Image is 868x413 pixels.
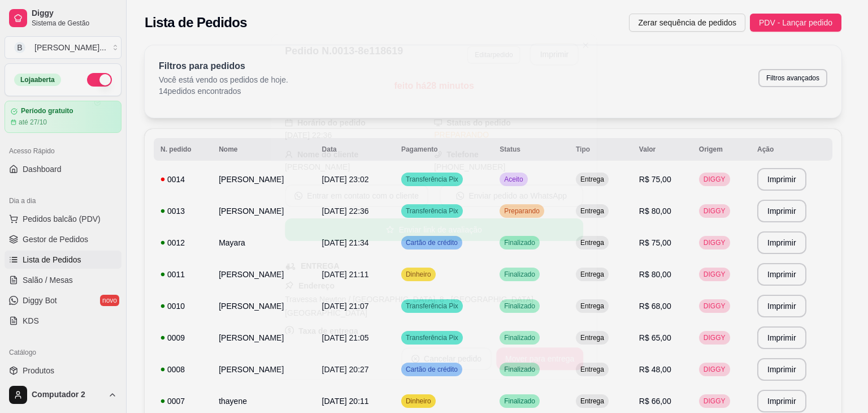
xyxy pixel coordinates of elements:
div: PREPARANDO [434,129,583,141]
strong: Nome do cliente [297,150,358,159]
span: whats-app [294,192,302,200]
strong: Horário do pedido [297,118,366,127]
span: [DATE] 22:36 [285,131,332,140]
span: Travessa Newton / [GEOGRAPHIC_DATA], 8 - [GEOGRAPHIC_DATA] [GEOGRAPHIC_DATA] [285,295,533,317]
button: starEnviar link de avaliação [285,218,583,241]
button: Imprimir [530,43,579,66]
button: Close [576,36,594,54]
strong: Endereço [298,281,335,290]
span: [PHONE_NUMBER] [434,162,505,171]
span: desktop [434,119,442,127]
span: pushpin [285,281,294,290]
button: whats-appEnviar pedido ao WhatsApp [440,184,583,207]
span: calendar [285,119,293,127]
span: star [386,226,394,234]
strong: Telefone [446,150,479,159]
span: phone [434,150,442,158]
span: user [285,150,293,158]
button: close-circleCancelar pedido [401,347,492,370]
strong: Status do pedido [446,118,511,127]
span: [PERSON_NAME] [285,162,350,171]
strong: Taxa de entrega [298,326,358,335]
button: Editarpedido [467,46,520,64]
span: feito há 28 minutos [394,81,474,91]
span: whats-app [456,192,464,200]
button: whats-appEntrar em contato com o cliente [285,184,428,207]
div: ENTREGA [301,260,339,272]
h3: Pedido N. 0013-8e118619 [285,43,403,66]
span: dollar [285,326,294,335]
button: Mover para entrega [496,347,583,370]
span: close-circle [411,355,419,363]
